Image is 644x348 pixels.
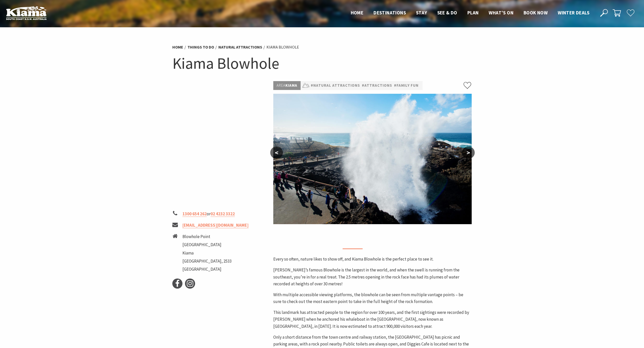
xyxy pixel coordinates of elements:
span: What’s On [489,10,513,16]
a: Things To Do [188,44,214,50]
img: Kiama Logo [6,6,47,20]
li: Kiama Blowhole [266,44,299,51]
img: Close up of the Kiama Blowhole [273,94,472,224]
li: [GEOGRAPHIC_DATA] [182,266,232,273]
li: Kiama [182,250,232,257]
span: Plan [467,10,479,16]
li: [GEOGRAPHIC_DATA], 2533 [182,258,232,265]
a: Natural Attractions [218,44,262,50]
span: Winter Deals [558,10,589,16]
nav: Main Menu [346,9,594,17]
p: Every so often, nature likes to show off, and Kiama Blowhole is the perfect place to see it. [273,256,472,263]
h1: Kiama Blowhole [172,53,472,74]
a: #Natural Attractions [311,82,360,89]
p: This landmark has attracted people to the region for over 100 years, and the first sightings were... [273,309,472,330]
span: Stay [416,10,427,16]
div: Unlock exclusive winter offers [559,273,615,319]
span: Destinations [373,10,406,16]
span: Book now [524,10,548,16]
a: Home [172,44,183,50]
p: Kiama [273,81,301,90]
li: [GEOGRAPHIC_DATA] [182,241,232,248]
span: See & Do [437,10,457,16]
a: #Attractions [362,82,392,89]
span: Home [351,10,364,16]
li: Blowhole Point [182,233,232,240]
span: Area [277,83,285,88]
a: 1300 654 262 [182,211,207,217]
p: [PERSON_NAME]’s famous Blowhole is the largest in the world, and when the swell is running from t... [273,267,472,287]
button: < [270,147,283,159]
button: > [462,147,475,159]
li: or [172,211,269,217]
a: #Family Fun [394,82,419,89]
a: 02 4232 3322 [211,211,235,217]
p: With multiple accessible viewing platforms, the blowhole can be seen from multiple vantage points... [273,291,472,305]
a: [EMAIL_ADDRESS][DOMAIN_NAME] [182,222,248,228]
div: EXPLORE WINTER DEALS [569,328,623,338]
a: EXPLORE WINTER DEALS [556,328,635,338]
